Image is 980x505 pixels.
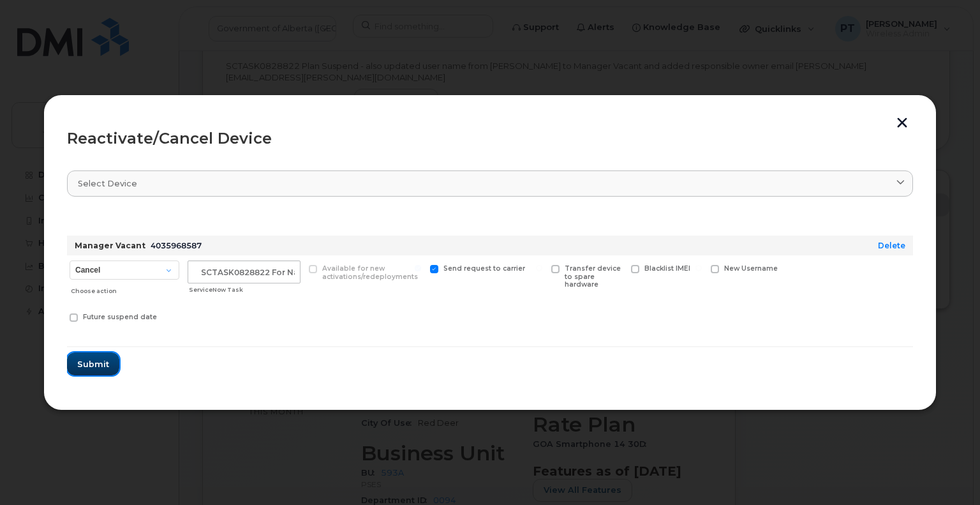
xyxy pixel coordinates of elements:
span: Transfer device to spare hardware [565,264,621,289]
div: Choose action [71,281,179,296]
input: New Username [695,265,702,271]
div: ServiceNow Task [189,285,301,295]
span: Blacklist IMEI [644,264,690,273]
span: 4035968587 [151,241,202,250]
span: Available for new activations/redeployments [322,264,418,281]
input: Send request to carrier [415,265,421,271]
span: Send request to carrier [443,264,525,273]
input: ServiceNow Task [188,260,301,283]
span: New Username [724,264,778,273]
div: Reactivate/Cancel Device [67,131,913,146]
input: Available for new activations/redeployments [293,265,300,271]
input: Blacklist IMEI [616,265,622,271]
a: Delete [878,241,905,250]
input: Transfer device to spare hardware [536,265,542,271]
